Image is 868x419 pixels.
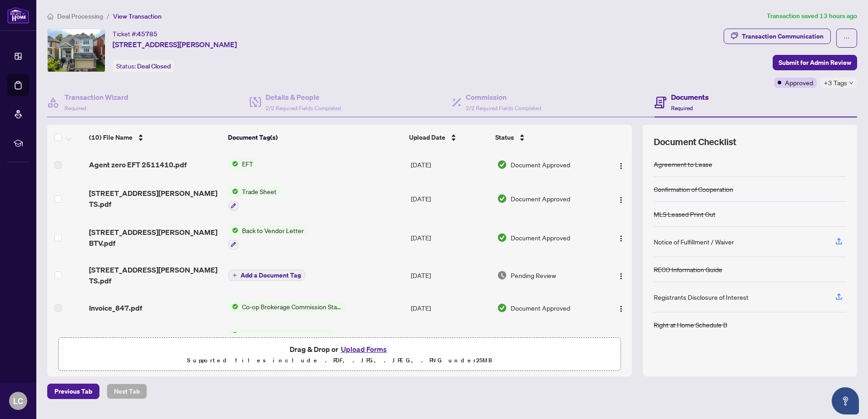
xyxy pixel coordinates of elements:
[614,230,628,245] button: Logo
[228,225,238,235] img: Status Icon
[228,225,307,250] button: Status IconBack to Vendor Letter
[290,343,390,355] span: Drag & Drop or
[407,293,493,322] td: [DATE]
[57,12,103,20] span: Deal Processing
[654,292,749,302] div: Registrants Disclosure of Interest
[113,60,174,72] div: Status:
[617,273,625,280] img: Logo
[614,157,628,172] button: Logo
[47,13,54,19] span: home
[228,330,238,340] img: Status Icon
[107,11,109,21] li: /
[511,303,570,313] span: Document Approved
[238,159,257,169] span: EFT
[54,384,92,399] span: Previous Tab
[617,196,625,204] img: Logo
[89,132,133,142] span: (10) File Name
[617,162,625,170] img: Logo
[228,159,257,169] button: Status IconEFT
[495,132,514,142] span: Status
[614,268,628,283] button: Logo
[238,330,333,340] span: Right at Home Deposit Receipt
[64,92,128,102] h4: Transaction Wizard
[228,330,333,354] button: Status IconRight at Home Deposit Receipt
[773,55,857,70] button: Submit for Admin Review
[228,302,346,312] button: Status IconCo-op Brokerage Commission Statement
[654,264,722,274] div: RECO Information Guide
[238,302,346,312] span: Co-op Brokerage Commission Statement
[742,29,824,44] div: Transaction Communication
[89,227,221,248] span: [STREET_ADDRESS][PERSON_NAME] BTV.pdf
[137,30,158,38] span: 45785
[654,136,736,148] span: Document Checklist
[48,29,105,72] img: IMG-X12294314_1.jpg
[113,29,158,39] div: Ticket #:
[407,179,493,218] td: [DATE]
[617,305,625,312] img: Logo
[238,225,307,235] span: Back to Vendor Letter
[137,62,171,70] span: Deal Closed
[614,301,628,315] button: Logo
[224,125,406,150] th: Document Tag(s)
[228,186,238,196] img: Status Icon
[409,132,445,142] span: Upload Date
[671,92,709,102] h4: Documents
[466,105,541,112] span: 2/2 Required Fields Completed
[85,125,224,150] th: (10) File Name
[407,322,493,361] td: [DATE]
[47,384,99,399] button: Previous Tab
[497,194,507,204] img: Document Status
[59,338,621,371] span: Drag & Drop orUpload FormsSupported files include .PDF, .JPG, .JPEG, .PNG under25MB
[849,81,853,85] span: down
[266,105,341,112] span: 2/2 Required Fields Completed
[266,92,341,102] h4: Details & People
[113,12,162,20] span: View Transaction
[654,184,733,194] div: Confirmation of Cooperation
[232,273,237,278] span: plus
[654,209,715,219] div: MLS Leased Print Out
[89,264,221,286] span: [STREET_ADDRESS][PERSON_NAME] TS.pdf
[785,78,813,88] span: Approved
[13,395,23,407] span: LC
[654,159,712,169] div: Agreement to Lease
[466,92,541,102] h4: Commission
[407,218,493,257] td: [DATE]
[338,343,390,355] button: Upload Forms
[617,235,625,242] img: Logo
[407,257,493,293] td: [DATE]
[511,160,570,170] span: Document Approved
[511,194,570,204] span: Document Approved
[89,159,187,170] span: Agent zero EFT 2511410.pdf
[228,159,238,169] img: Status Icon
[405,125,491,150] th: Upload Date
[511,270,556,280] span: Pending Review
[89,188,221,209] span: [STREET_ADDRESS][PERSON_NAME] TS.pdf
[654,237,734,247] div: Notice of Fulfillment / Waiver
[64,355,615,366] p: Supported files include .PDF, .JPG, .JPEG, .PNG under 25 MB
[843,35,850,41] span: ellipsis
[89,302,142,313] span: Invoice_847.pdf
[511,233,570,243] span: Document Approved
[824,78,847,88] span: +3 Tags
[497,270,507,280] img: Document Status
[64,105,86,112] span: Required
[238,186,280,196] span: Trade Sheet
[724,29,831,44] button: Transaction Communication
[228,186,280,211] button: Status IconTrade Sheet
[241,272,301,278] span: Add a Document Tag
[614,191,628,206] button: Logo
[832,387,859,414] button: Open asap
[492,125,599,150] th: Status
[497,233,507,243] img: Document Status
[407,150,493,179] td: [DATE]
[228,302,238,312] img: Status Icon
[497,160,507,170] img: Document Status
[107,384,147,399] button: Next Tab
[7,7,29,24] img: logo
[779,55,851,70] span: Submit for Admin Review
[497,303,507,313] img: Document Status
[113,39,237,50] span: [STREET_ADDRESS][PERSON_NAME]
[654,320,727,330] div: Right at Home Schedule B
[767,11,857,21] article: Transaction saved 13 hours ago
[671,105,693,112] span: Required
